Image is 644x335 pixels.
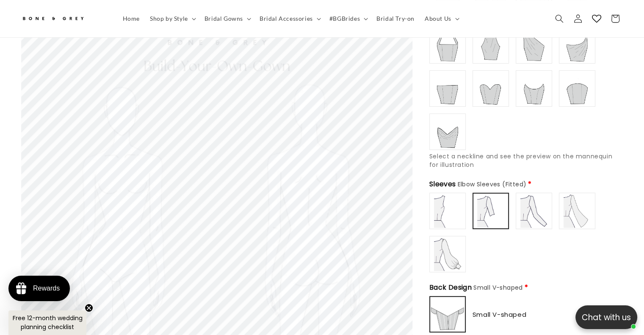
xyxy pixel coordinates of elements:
[21,12,85,26] img: Bone and Grey Bridal
[260,15,313,22] span: Bridal Accessories
[517,28,551,62] img: https://cdn.shopify.com/s/files/1/0750/3832/7081/files/asymmetric_thick_aca1e7e1-7e80-4ab6-9dbb-1...
[560,72,594,105] img: https://cdn.shopify.com/s/files/1/0750/3832/7081/files/crescent_strapless_82f07324-8705-4873-92d2...
[473,310,526,319] span: Small V-shaped
[431,72,464,105] img: https://cdn.shopify.com/s/files/1/0750/3832/7081/files/straight_strapless_18c662df-be54-47ef-b3bf...
[8,310,86,335] div: Free 12-month wedding planning checklistClose teaser
[199,10,254,28] summary: Bridal Gowns
[457,180,526,188] span: Elbow Sleeves (Fitted)
[329,15,360,22] span: #BGBrides
[431,237,464,271] img: https://cdn.shopify.com/s/files/1/0750/3832/7081/files/sleeves-fullbishop.jpg?v=1756369356
[371,10,420,28] a: Bridal Try-on
[420,10,463,28] summary: About Us
[474,72,508,105] img: https://cdn.shopify.com/s/files/1/0750/3832/7081/files/sweetheart_strapless_7aea53ca-b593-4872-9c...
[431,298,464,331] img: https://cdn.shopify.com/s/files/1/0750/3832/7081/files/off-shoulder_v_back_1b30d3e5-4a95-4bd7-83a...
[33,285,60,292] div: Rewards
[324,10,371,28] summary: #BGBrides
[118,10,145,28] a: Home
[18,8,109,29] a: Bone and Grey Bridal
[205,15,243,22] span: Bridal Gowns
[85,304,93,312] button: Close teaser
[431,28,464,62] img: https://cdn.shopify.com/s/files/1/0750/3832/7081/files/halter_straight_f0d600c4-90f4-4503-a970-e6...
[560,194,594,228] img: https://cdn.shopify.com/s/files/1/0750/3832/7081/files/sleeves-fullbell.jpg?v=1756369344
[550,9,569,28] summary: Search
[474,194,507,227] img: https://cdn.shopify.com/s/files/1/0750/3832/7081/files/sleeves-elbowfitted.jpg?v=1756369284
[575,305,637,329] button: Open chatbox
[474,28,508,62] img: https://cdn.shopify.com/s/files/1/0750/3832/7081/files/halter.png?v=1756872993
[376,15,415,22] span: Bridal Try-on
[13,314,83,331] span: Free 12-month wedding planning checklist
[145,10,199,28] summary: Shop by Style
[560,28,594,62] img: https://cdn.shopify.com/s/files/1/0750/3832/7081/files/asymmetric_thin_a5500f79-df9c-4d9e-8e7b-99...
[473,283,523,292] span: Small V-shaped
[431,115,464,149] img: https://cdn.shopify.com/s/files/1/0750/3832/7081/files/v-neck_strapless_e6e16057-372c-4ed6-ad8b-8...
[123,15,140,22] span: Home
[56,48,94,55] a: Write a review
[431,194,464,228] img: https://cdn.shopify.com/s/files/1/0750/3832/7081/files/sleeves-sleeveless.jpg?v=1756369220
[425,15,451,22] span: About Us
[545,13,602,27] button: Write a review
[429,179,527,189] span: Sleeves
[517,72,551,105] img: https://cdn.shopify.com/s/files/1/0750/3832/7081/files/cateye_scoop_30b75c68-d5e8-4bfa-8763-e7190...
[429,152,612,169] span: Select a neckline and see the preview on the mannequin for illustration
[254,10,324,28] summary: Bridal Accessories
[575,311,637,324] p: Chat with us
[517,194,551,228] img: https://cdn.shopify.com/s/files/1/0750/3832/7081/files/sleeves-fullfitted.jpg?v=1756369325
[150,15,188,22] span: Shop by Style
[429,282,523,293] span: Back Design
